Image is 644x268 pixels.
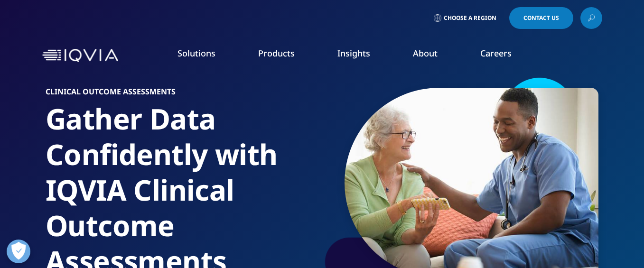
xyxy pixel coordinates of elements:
[480,47,512,59] a: Careers
[177,47,215,59] a: Solutions
[258,47,295,59] a: Products
[444,14,496,22] span: Choose a Region
[42,49,118,63] img: IQVIA Healthcare Information Technology and Pharma Clinical Research Company
[122,33,602,78] nav: Primary
[509,7,573,29] a: Contact Us
[413,47,438,59] a: About
[523,15,559,21] span: Contact Us
[337,47,370,59] a: Insights
[7,240,30,263] button: Open Preferences
[46,88,318,101] h6: Clinical Outcome Assessments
